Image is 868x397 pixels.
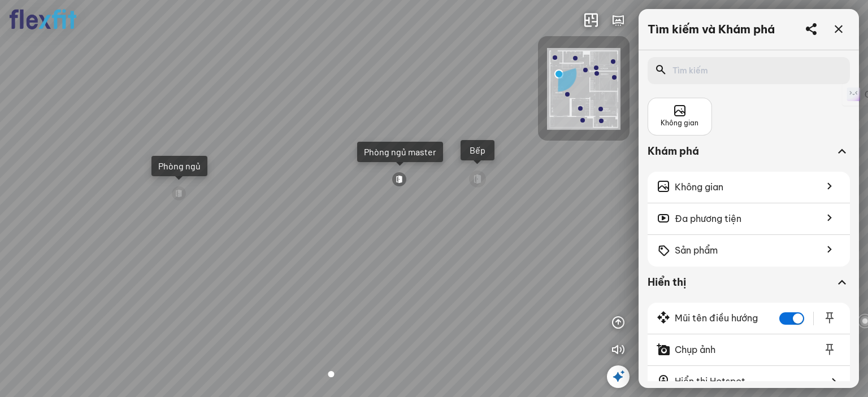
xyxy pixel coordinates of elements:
[648,145,850,172] div: Khám phá
[675,374,745,389] span: Hiển thị Hotspot
[9,9,77,30] img: logo
[364,146,436,158] div: Phòng ngủ master
[648,276,850,303] div: Hiển thị
[648,145,834,158] div: Khám phá
[648,23,775,36] div: Tìm kiếm và Khám phá
[648,276,834,289] div: Hiển thị
[547,48,620,130] img: Flexfit_Apt1_M__JKL4XAWR2ATG.png
[661,118,698,129] span: Không gian
[675,212,741,226] span: Đa phương tiện
[672,65,832,76] input: Tìm kiếm
[675,180,723,194] span: Không gian
[467,145,488,156] div: Bếp
[675,311,758,325] span: Mũi tên điều hướng
[675,243,718,258] span: Sản phẩm
[675,343,715,357] span: Chụp ảnh
[158,160,201,172] div: Phòng ngủ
